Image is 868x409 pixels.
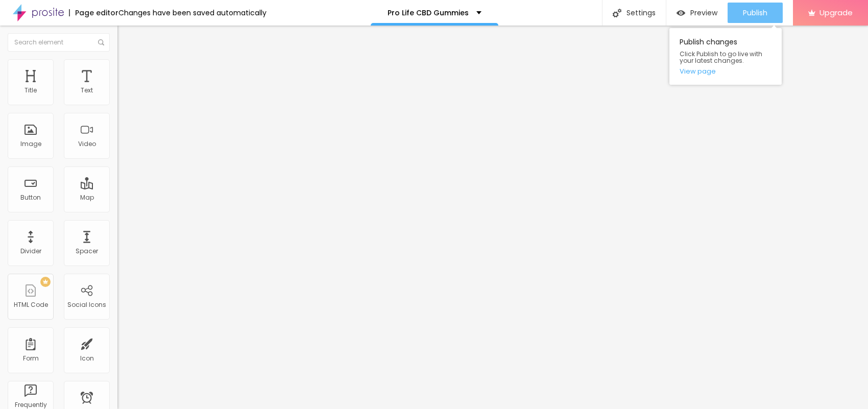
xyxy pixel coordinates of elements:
button: Preview [666,3,728,23]
div: Title [25,87,37,94]
div: Video [78,140,96,148]
span: Upgrade [819,8,853,17]
div: Image [20,140,41,148]
div: Publish changes [669,28,782,85]
div: Form [23,355,39,362]
img: view-1.svg [677,9,685,17]
div: Text [81,87,93,94]
div: HTML Code [14,301,48,308]
div: Map [80,194,94,201]
div: Button [20,194,41,201]
span: Click Publish to go live with your latest changes. [680,51,771,64]
span: Publish [743,9,767,17]
p: Pro Life CBD Gummies [388,9,469,16]
img: Icone [613,9,621,17]
div: Changes have been saved automatically [118,9,267,16]
button: Publish [728,3,783,23]
a: View page [680,68,771,75]
img: Icone [98,39,104,45]
div: Icon [80,355,94,362]
div: Social Icons [67,301,106,308]
input: Search element [8,33,110,52]
iframe: Editor [117,26,868,409]
div: Divider [20,248,41,255]
div: Spacer [76,248,98,255]
div: Page editor [69,9,118,16]
span: Preview [690,9,717,17]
